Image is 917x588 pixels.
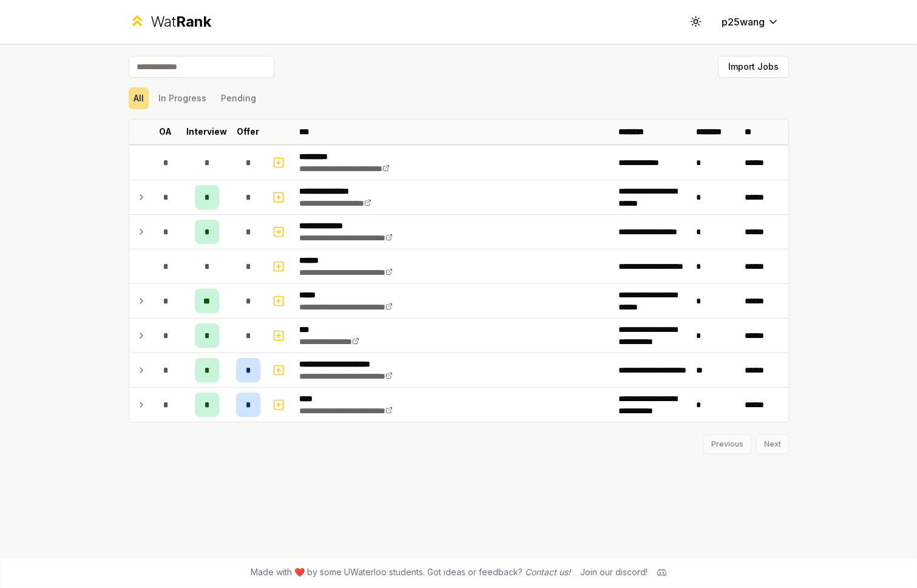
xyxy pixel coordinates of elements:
[129,87,149,109] button: All
[712,11,789,33] button: p25wang
[159,126,172,138] p: OA
[151,12,211,32] div: Wat
[129,12,212,32] a: WatRank
[216,87,261,109] button: Pending
[176,13,211,30] span: Rank
[186,126,227,138] p: Interview
[722,15,765,29] span: p25wang
[251,566,570,578] span: Made with ❤️ by some UWaterloo students. Got ideas or feedback?
[525,567,570,577] a: Contact us!
[154,87,211,109] button: In Progress
[237,126,259,138] p: Offer
[718,56,789,78] button: Import Jobs
[580,566,648,578] div: Join our discord!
